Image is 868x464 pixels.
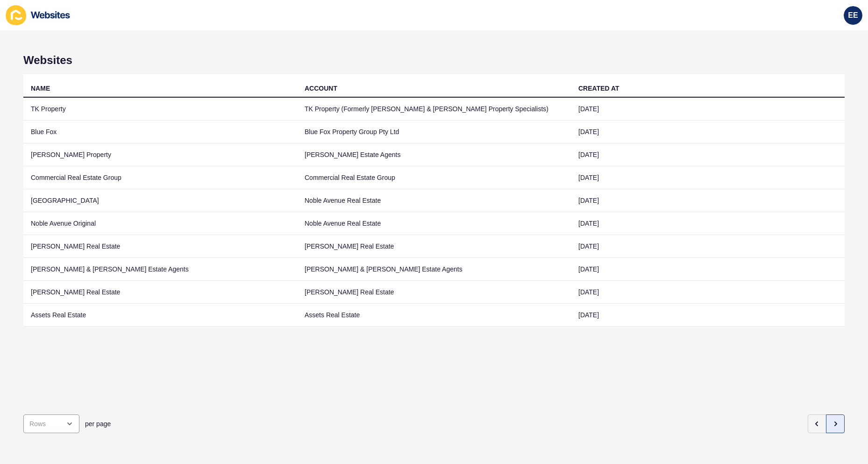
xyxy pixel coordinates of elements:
td: [DATE] [571,281,845,304]
td: Noble Avenue Real Estate [297,189,571,212]
td: [PERSON_NAME] Real Estate [297,235,571,258]
td: [PERSON_NAME] Real Estate [297,281,571,304]
td: [PERSON_NAME] Property [23,143,297,166]
span: per page [85,419,111,428]
td: [GEOGRAPHIC_DATA] [23,189,297,212]
h1: Websites [23,54,845,67]
td: Noble Avenue Original [23,212,297,235]
td: [DATE] [571,121,845,143]
td: [DATE] [571,166,845,189]
td: [DATE] [571,304,845,327]
td: [DATE] [571,212,845,235]
div: ACCOUNT [305,84,337,93]
td: Blue Fox [23,121,297,143]
td: [DATE] [571,189,845,212]
td: [PERSON_NAME] & [PERSON_NAME] Estate Agents [297,258,571,281]
span: EE [848,11,858,20]
td: [DATE] [571,98,845,121]
div: CREATED AT [578,84,619,93]
td: Commercial Real Estate Group [23,166,297,189]
td: [PERSON_NAME] Real Estate [23,235,297,258]
td: Assets Real Estate [297,304,571,327]
div: NAME [31,84,50,93]
td: TK Property [23,98,297,121]
td: [PERSON_NAME] Real Estate [23,281,297,304]
td: [PERSON_NAME] & [PERSON_NAME] Estate Agents [23,258,297,281]
td: [DATE] [571,143,845,166]
td: Noble Avenue Real Estate [297,212,571,235]
td: TK Property (Formerly [PERSON_NAME] & [PERSON_NAME] Property Specialists) [297,98,571,121]
div: open menu [23,414,79,433]
td: [PERSON_NAME] Estate Agents [297,143,571,166]
td: [DATE] [571,235,845,258]
td: [DATE] [571,258,845,281]
td: Blue Fox Property Group Pty Ltd [297,121,571,143]
td: Assets Real Estate [23,304,297,327]
td: Commercial Real Estate Group [297,166,571,189]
